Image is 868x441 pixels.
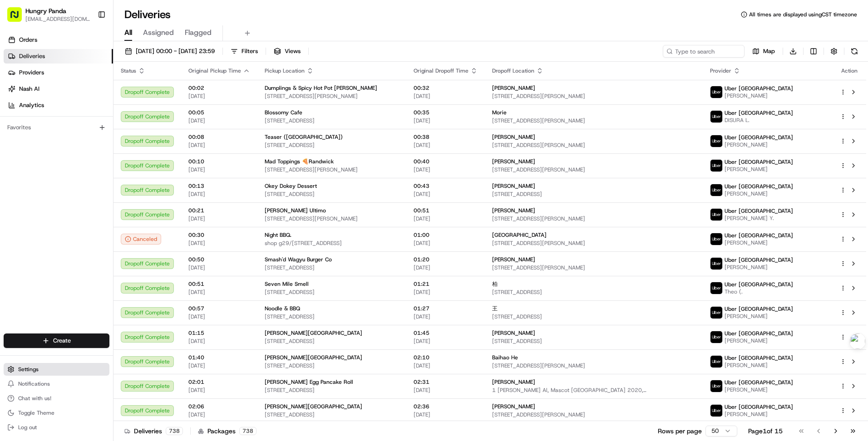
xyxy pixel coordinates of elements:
[725,354,793,362] span: Uber [GEOGRAPHIC_DATA]
[848,45,861,58] button: Refresh
[725,281,793,288] span: Uber [GEOGRAPHIC_DATA]
[188,338,250,345] span: [DATE]
[18,424,37,431] span: Log out
[710,111,722,122] img: uber-new-logo.jpeg
[840,67,859,74] div: Action
[188,84,250,92] span: 00:02
[414,313,478,320] span: [DATE]
[492,354,518,361] span: Baihao He
[265,215,399,222] span: [STREET_ADDRESS][PERSON_NAME]
[90,225,110,232] span: Pylon
[53,337,71,345] span: Create
[265,378,353,386] span: [PERSON_NAME] Egg Pancake Roll
[414,215,478,222] span: [DATE]
[80,141,102,148] span: 8月19日
[18,409,54,416] span: Toggle Theme
[414,280,478,288] span: 01:21
[188,411,250,418] span: [DATE]
[64,225,110,232] a: Powered byPylon
[265,67,305,74] span: Pickup Location
[492,411,695,418] span: [STREET_ADDRESS][PERSON_NAME]
[5,199,73,216] a: 📗Knowledge Base
[25,6,66,15] span: Hungry Panda
[725,232,793,239] span: Uber [GEOGRAPHIC_DATA]
[227,45,262,58] button: Filters
[414,411,478,418] span: [DATE]
[492,240,695,247] span: [STREET_ADDRESS][PERSON_NAME]
[725,183,793,190] span: Uber [GEOGRAPHIC_DATA]
[185,27,212,38] span: Flagged
[188,387,250,394] span: [DATE]
[725,403,793,411] span: Uber [GEOGRAPHIC_DATA]
[198,426,256,436] div: Packages
[414,256,478,263] span: 01:20
[725,166,793,173] span: [PERSON_NAME]
[265,166,399,173] span: [STREET_ADDRESS][PERSON_NAME]
[4,4,94,25] button: Hungry Panda[EMAIL_ADDRESS][DOMAIN_NAME]
[492,109,507,116] span: Morie
[492,362,695,369] span: [STREET_ADDRESS][PERSON_NAME]
[188,142,250,149] span: [DATE]
[124,27,132,38] span: All
[710,233,722,245] img: uber-new-logo.jpeg
[492,289,695,296] span: [STREET_ADDRESS]
[725,239,793,246] span: [PERSON_NAME]
[188,378,250,386] span: 02:01
[188,313,250,320] span: [DATE]
[414,166,478,173] span: [DATE]
[265,264,399,271] span: [STREET_ADDRESS]
[492,207,535,214] span: [PERSON_NAME]
[9,9,27,27] img: Nash
[725,141,793,148] span: [PERSON_NAME]
[710,331,722,343] img: uber-new-logo.jpeg
[24,59,150,68] input: Clear
[725,92,793,99] span: [PERSON_NAME]
[414,191,478,198] span: [DATE]
[414,240,478,247] span: [DATE]
[124,426,183,436] div: Deliveries
[725,109,793,117] span: Uber [GEOGRAPHIC_DATA]
[265,109,302,116] span: Blossomy Cafe
[748,426,783,436] div: Page 1 of 15
[188,182,250,190] span: 00:13
[725,386,793,393] span: [PERSON_NAME]
[725,207,793,215] span: Uber [GEOGRAPHIC_DATA]
[86,203,146,212] span: API Documentation
[492,387,695,394] span: 1 [PERSON_NAME] Al, Mascot [GEOGRAPHIC_DATA] 2020, [GEOGRAPHIC_DATA]
[4,33,113,47] a: Orders
[414,378,478,386] span: 02:31
[492,84,535,92] span: [PERSON_NAME]
[77,204,84,211] div: 💻
[725,362,793,369] span: [PERSON_NAME]
[188,93,250,100] span: [DATE]
[414,231,478,239] span: 01:00
[19,36,37,44] span: Orders
[19,69,44,77] span: Providers
[188,240,250,247] span: [DATE]
[710,380,722,392] img: uber-new-logo.jpeg
[188,117,250,124] span: [DATE]
[121,45,219,58] button: [DATE] 00:00 - [DATE] 23:59
[710,356,722,367] img: uber-new-logo.jpeg
[188,166,250,173] span: [DATE]
[265,231,291,239] span: Night BBQ.
[492,93,695,100] span: [STREET_ADDRESS][PERSON_NAME]
[414,182,478,190] span: 00:43
[265,158,334,165] span: Mad Toppings 🍕Randwick
[414,117,478,124] span: [DATE]
[710,67,731,74] span: Provider
[188,207,250,214] span: 00:21
[710,258,722,269] img: uber-new-logo.jpeg
[265,207,326,214] span: [PERSON_NAME] Ultimo
[414,289,478,296] span: [DATE]
[143,27,174,38] span: Assigned
[4,120,109,135] div: Favorites
[492,133,535,141] span: [PERSON_NAME]
[725,134,793,141] span: Uber [GEOGRAPHIC_DATA]
[265,93,399,100] span: [STREET_ADDRESS][PERSON_NAME]
[414,264,478,271] span: [DATE]
[242,47,258,55] span: Filters
[4,363,109,376] button: Settings
[25,15,90,23] span: [EMAIL_ADDRESS][DOMAIN_NAME]
[414,109,478,116] span: 00:35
